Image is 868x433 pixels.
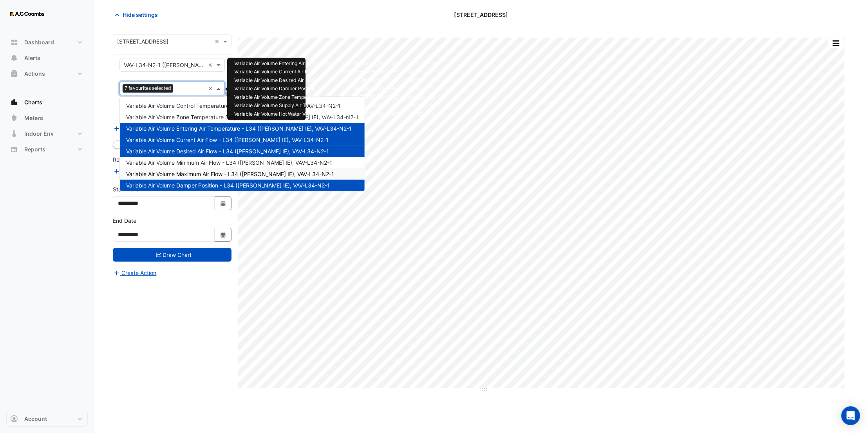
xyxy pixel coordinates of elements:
[6,95,88,110] button: Charts
[113,167,171,176] button: Add Reference Line
[113,185,139,193] label: Start Date
[403,93,444,102] td: VAV-L34-N2-1
[10,98,18,106] app-icon: Charts
[403,68,444,76] td: VAV-L34-N2-1
[215,37,221,45] span: Clear
[230,93,339,102] td: Variable Air Volume Zone Temperature
[230,68,339,76] td: Variable Air Volume Current Air Flow
[6,126,88,142] button: Indoor Env
[10,54,18,62] app-icon: Alerts
[339,76,403,85] td: L34 ([PERSON_NAME] IE)
[113,8,163,22] button: Hide settings
[24,70,45,78] span: Actions
[126,171,334,177] span: Variable Air Volume Maximum Air Flow - L34 (NABERS IE), VAV-L34-N2-1
[403,59,444,68] td: VAV-L34-N2-1
[126,125,352,132] span: Variable Air Volume Entering Air Temperature - L34 (NABERS IE), VAV-L34-N2-1
[24,130,54,138] span: Indoor Env
[230,76,339,85] td: Variable Air Volume Desired Air Flow
[6,35,88,50] button: Dashboard
[230,59,339,68] td: Variable Air Volume Entering Air Temperature
[113,216,136,225] label: End Date
[24,98,42,106] span: Charts
[339,85,403,93] td: L34 ([PERSON_NAME] IE)
[208,61,215,69] span: Clear
[24,415,47,423] span: Account
[339,68,403,76] td: L34 ([PERSON_NAME] IE)
[119,96,365,191] ng-dropdown-panel: Options list
[126,159,332,166] span: Variable Air Volume Minimum Air Flow - L34 (NABERS IE), VAV-L34-N2-1
[126,148,329,155] span: Variable Air Volume Desired Air Flow - L34 (NABERS IE), VAV-L34-N2-1
[113,248,231,262] button: Draw Chart
[10,146,18,153] app-icon: Reports
[208,84,215,93] span: Clear
[220,200,227,207] fa-icon: Select Date
[113,268,157,277] button: Create Action
[230,85,339,93] td: Variable Air Volume Damper Position
[10,38,18,46] app-icon: Dashboard
[339,93,403,102] td: L34 ([PERSON_NAME] IE)
[123,84,173,92] span: 7 favourites selected
[126,102,341,109] span: Variable Air Volume Control Temperature - L34 (NABERS IE), VAV-L34-N2-1
[339,59,403,68] td: L34 ([PERSON_NAME] IE)
[9,6,45,22] img: Company Logo
[6,110,88,126] button: Meters
[10,70,18,78] app-icon: Actions
[24,114,43,122] span: Meters
[6,50,88,66] button: Alerts
[220,231,227,238] fa-icon: Select Date
[339,110,403,119] td: L34 ([PERSON_NAME] IE)
[403,76,444,85] td: VAV-L34-N2-1
[113,155,154,164] label: Reference Lines
[6,66,88,82] button: Actions
[123,11,158,19] span: Hide settings
[24,54,40,62] span: Alerts
[24,146,45,153] span: Reports
[230,110,339,119] td: Variable Air Volume Hot Water Valve Position
[454,11,508,19] span: [STREET_ADDRESS]
[230,102,339,110] td: Variable Air Volume Supply Air Temperature
[6,411,88,427] button: Account
[24,38,54,46] span: Dashboard
[126,136,329,143] span: Variable Air Volume Current Air Flow - L34 (NABERS IE), VAV-L34-N2-1
[339,102,403,110] td: L34 ([PERSON_NAME] IE)
[403,110,444,119] td: VAV-L34-N2-1
[841,406,860,425] div: Open Intercom Messenger
[6,142,88,157] button: Reports
[10,130,18,138] app-icon: Indoor Env
[403,85,444,93] td: VAV-L34-N2-1
[10,114,18,122] app-icon: Meters
[126,114,358,120] span: Variable Air Volume Zone Temperature Setpoint - L34 (NABERS IE), VAV-L34-N2-1
[403,102,444,110] td: VAV-L34-N2-1
[828,38,844,48] button: More Options
[113,124,160,133] button: Add Equipment
[126,182,330,189] span: Variable Air Volume Damper Position - L34 (NABERS IE), VAV-L34-N2-1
